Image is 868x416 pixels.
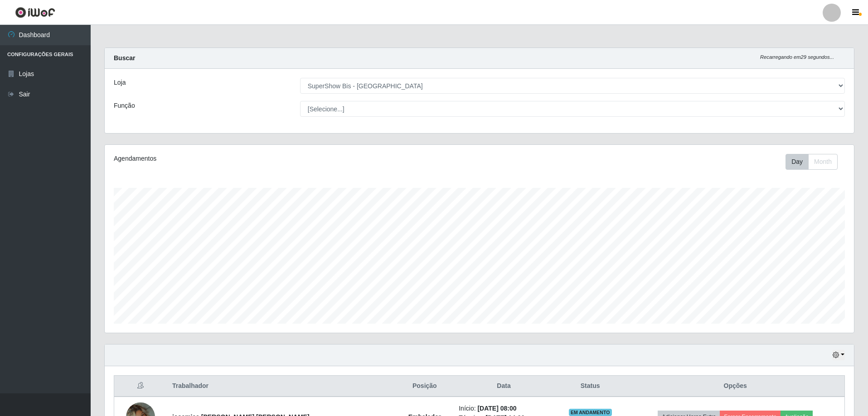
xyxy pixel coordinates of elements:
[459,404,549,413] li: Início:
[396,376,453,397] th: Posição
[453,376,554,397] th: Data
[626,376,844,397] th: Opções
[554,376,626,397] th: Status
[569,409,612,416] span: EM ANDAMENTO
[114,78,126,87] label: Loja
[786,154,838,170] div: First group
[114,154,411,163] div: Agendamentos
[167,376,396,397] th: Trabalhador
[114,54,135,62] strong: Buscar
[808,154,838,170] button: Month
[786,154,845,170] div: Toolbar with button groups
[15,7,55,18] img: CoreUI Logo
[760,54,834,60] i: Recarregando em 29 segundos...
[477,405,516,412] time: [DATE] 08:00
[786,154,809,170] button: Day
[114,101,135,110] label: Função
